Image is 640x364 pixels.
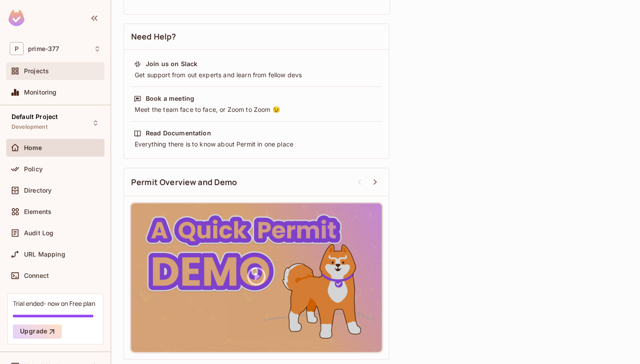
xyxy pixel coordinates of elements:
[8,10,24,26] img: SReyMgAAAABJRU5ErkJggg==
[28,45,59,52] span: Workspace: prime-377
[134,105,379,114] div: Meet the team face to face, or Zoom to Zoom 😉
[24,251,65,258] span: URL Mapping
[24,187,52,194] span: Directory
[131,31,176,42] span: Need Help?
[24,272,49,279] span: Connect
[24,89,57,96] span: Monitoring
[146,129,211,138] div: Read Documentation
[146,59,197,68] div: Join us on Slack
[10,42,24,55] span: P
[24,208,52,215] span: Elements
[24,67,49,75] span: Projects
[131,177,237,188] span: Permit Overview and Demo
[12,123,48,131] span: Development
[13,299,95,308] div: Trial ended- now on Free plan
[134,71,379,79] div: Get support from out experts and learn from fellow devs
[13,324,62,339] button: Upgrade
[24,166,43,173] span: Policy
[12,113,58,120] span: Default Project
[24,144,42,151] span: Home
[134,140,379,149] div: Everything there is to know about Permit in one place
[24,229,53,237] span: Audit Log
[146,94,194,103] div: Book a meeting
